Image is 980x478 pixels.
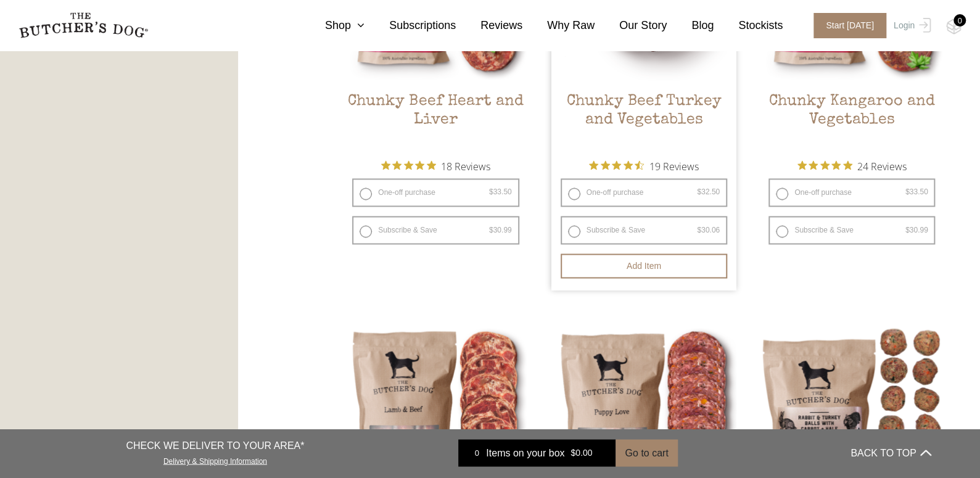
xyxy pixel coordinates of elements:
label: One-off purchase [352,178,519,207]
a: Reviews [456,17,522,34]
span: $ [570,448,575,458]
button: BACK TO TOP [850,438,931,468]
label: One-off purchase [561,178,727,207]
span: $ [489,226,493,234]
span: 18 Reviews [441,157,490,175]
bdi: 30.99 [489,226,512,234]
a: Blog [667,17,714,34]
bdi: 32.50 [697,187,720,196]
div: 0 [467,447,486,459]
a: Start [DATE] [801,13,891,38]
span: Start [DATE] [813,13,886,38]
span: $ [905,187,910,196]
a: Our Story [595,17,667,34]
bdi: 30.99 [905,226,928,234]
a: Shop [300,17,364,34]
button: Rated 4.7 out of 5 stars from 19 reviews. Jump to reviews. [589,157,698,175]
h2: Chunky Beef Turkey and Vegetables [551,93,736,150]
a: Subscriptions [364,17,456,34]
p: CHECK WE DELIVER TO YOUR AREA* [126,438,304,453]
img: TBD_Cart-Empty.png [946,19,961,35]
a: Stockists [714,17,783,34]
span: $ [697,226,701,234]
h2: Chunky Kangaroo and Vegetables [759,93,944,150]
h2: Chunky Beef Heart and Liver [343,93,528,150]
bdi: 33.50 [905,187,928,196]
span: 19 Reviews [649,157,698,175]
a: Login [891,13,931,38]
div: 0 [953,14,966,27]
bdi: 0.00 [570,448,592,458]
button: Rated 4.9 out of 5 stars from 18 reviews. Jump to reviews. [381,157,490,175]
button: Rated 4.8 out of 5 stars from 24 reviews. Jump to reviews. [797,157,907,175]
span: $ [697,187,701,196]
span: $ [489,187,493,196]
a: 0 Items on your box $0.00 [458,439,616,466]
label: Subscribe & Save [561,216,727,244]
span: Items on your box [486,445,564,460]
label: One-off purchase [768,178,935,207]
a: Why Raw [522,17,595,34]
bdi: 30.06 [697,226,720,234]
a: Delivery & Shipping Information [163,453,267,465]
span: 24 Reviews [857,157,907,175]
button: Go to cart [616,439,677,466]
button: Add item [561,253,727,278]
label: Subscribe & Save [768,216,935,244]
label: Subscribe & Save [352,216,519,244]
bdi: 33.50 [489,187,512,196]
span: $ [905,226,910,234]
